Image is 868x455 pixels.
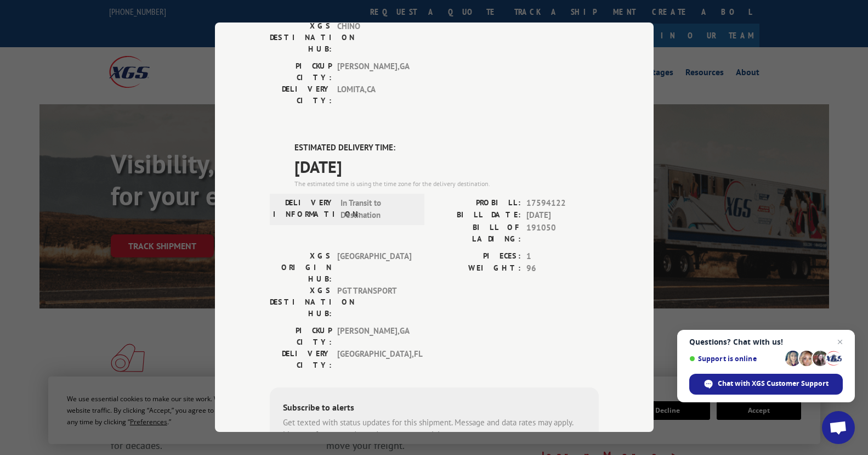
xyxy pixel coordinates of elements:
[526,222,599,245] span: 191050
[434,197,521,210] label: PROBILL:
[294,154,599,179] span: [DATE]
[526,210,599,222] span: [DATE]
[434,210,521,222] label: BILL DATE:
[689,355,781,363] span: Support is online
[434,263,521,276] label: WEIGHT:
[822,411,855,444] a: Open chat
[689,338,843,346] span: Questions? Chat with us!
[270,325,332,348] label: PICKUP CITY:
[337,285,411,319] span: PGT TRANSPORT
[273,197,335,222] label: DELIVERY INFORMATION:
[341,197,415,222] span: In Transit to Destination
[526,197,599,210] span: 17594122
[337,21,411,55] span: CHINO
[270,21,332,55] label: XGS DESTINATION HUB:
[434,250,521,263] label: PIECES:
[283,401,586,417] div: Subscribe to alerts
[337,348,411,371] span: [GEOGRAPHIC_DATA] , FL
[270,61,332,84] label: PICKUP CITY:
[337,61,411,84] span: [PERSON_NAME] , GA
[270,84,332,107] label: DELIVERY CITY:
[337,325,411,348] span: [PERSON_NAME] , GA
[294,179,599,189] div: The estimated time is using the time zone for the delivery destination.
[294,142,599,155] label: ESTIMATED DELIVERY TIME:
[337,250,411,285] span: [GEOGRAPHIC_DATA]
[270,348,332,371] label: DELIVERY CITY:
[434,222,521,245] label: BILL OF LADING:
[526,250,599,263] span: 1
[689,374,843,395] span: Chat with XGS Customer Support
[337,84,411,107] span: LOMITA , CA
[283,417,586,441] div: Get texted with status updates for this shipment. Message and data rates may apply. Message frequ...
[270,285,332,319] label: XGS DESTINATION HUB:
[270,250,332,285] label: XGS ORIGIN HUB:
[718,379,829,389] span: Chat with XGS Customer Support
[526,263,599,276] span: 96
